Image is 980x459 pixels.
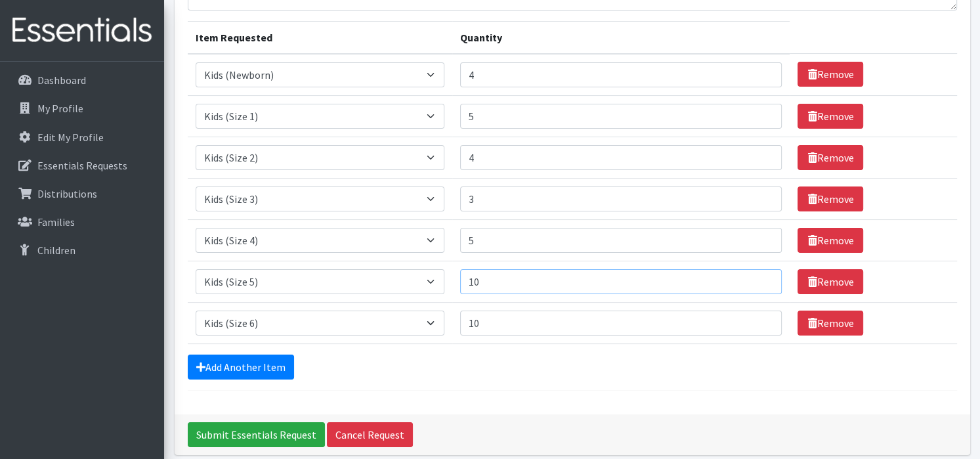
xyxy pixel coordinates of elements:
p: Essentials Requests [37,159,127,172]
p: My Profile [37,102,83,115]
a: Essentials Requests [5,152,159,179]
a: Cancel Request [327,422,413,447]
a: Add Another Item [188,355,294,380]
a: Remove [798,145,863,170]
p: Dashboard [37,74,86,87]
a: Families [5,209,159,235]
a: Remove [798,104,863,129]
th: Quantity [452,21,790,54]
input: Submit Essentials Request [188,422,325,447]
p: Families [37,215,75,229]
th: Item Requested [188,21,453,54]
img: HumanEssentials [5,9,159,53]
a: Distributions [5,181,159,207]
a: Remove [798,269,863,294]
a: Children [5,237,159,263]
a: Remove [798,311,863,336]
a: Edit My Profile [5,124,159,150]
a: Remove [798,228,863,253]
a: My Profile [5,95,159,121]
p: Distributions [37,187,97,200]
a: Dashboard [5,67,159,93]
p: Edit My Profile [37,131,104,144]
a: Remove [798,62,863,87]
p: Children [37,244,75,257]
a: Remove [798,186,863,211]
